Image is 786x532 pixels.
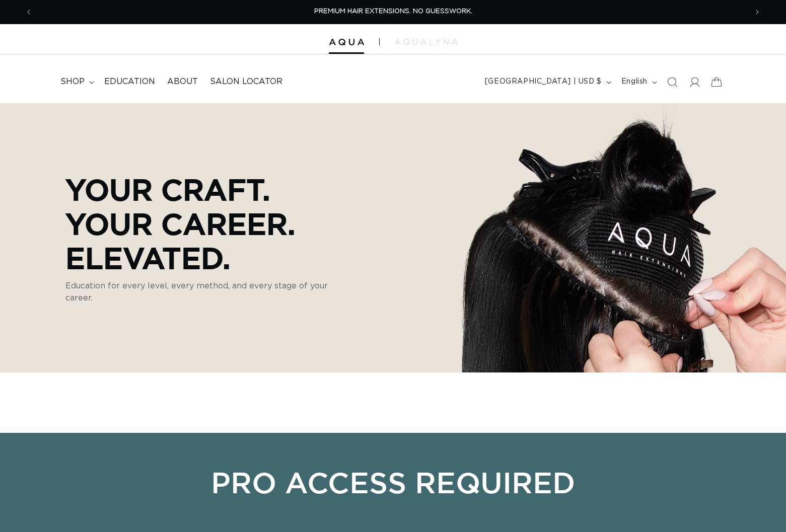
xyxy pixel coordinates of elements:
[661,71,683,93] summary: Search
[479,72,615,92] button: [GEOGRAPHIC_DATA] | USD $
[395,39,458,45] img: aqualyna.com
[98,70,161,93] a: Education
[145,465,642,499] p: Pro Access Required
[621,77,648,87] span: English
[145,517,642,530] p: These resources are reserved for AQUA stylists. Log in to your Pro Account or create one to acces...
[54,70,98,93] summary: shop
[65,280,352,304] p: Education for every level, every method, and every stage of your career.
[485,77,602,87] span: [GEOGRAPHIC_DATA] | USD $
[314,8,472,15] span: PREMIUM HAIR EXTENSIONS. NO GUESSWORK.
[18,3,40,22] button: Previous announcement
[161,70,204,93] a: About
[65,172,352,275] p: Your Craft. Your Career. Elevated.
[167,77,198,87] span: About
[60,77,85,87] span: shop
[615,72,661,92] button: English
[204,70,289,93] a: Salon Locator
[210,77,282,87] span: Salon Locator
[104,77,155,87] span: Education
[329,39,364,46] img: Aqua Hair Extensions
[746,3,768,22] button: Next announcement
